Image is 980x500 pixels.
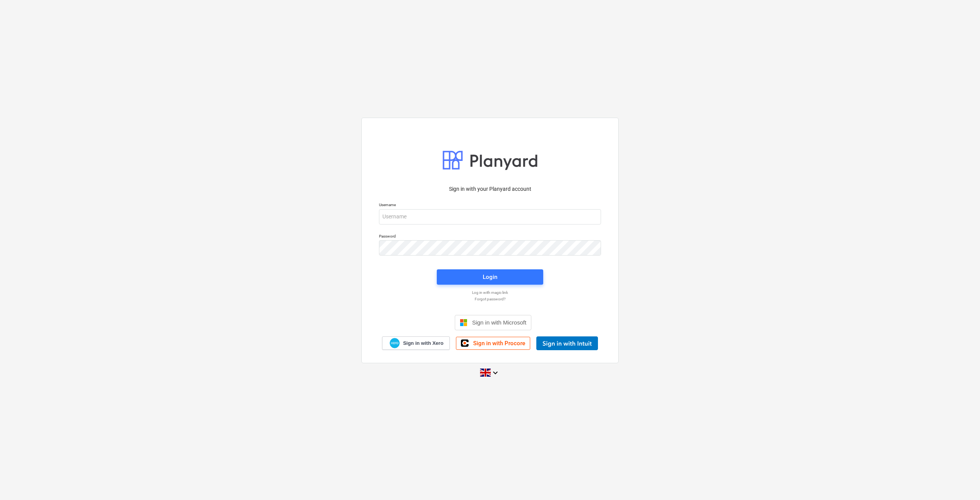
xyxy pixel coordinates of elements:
img: Xero logo [390,338,400,348]
span: Sign in with Microsoft [472,319,526,326]
span: Sign in with Xero [403,340,443,347]
a: Log in with magic link [375,290,605,295]
img: Microsoft logo [460,319,467,326]
i: keyboard_arrow_down [491,368,500,377]
button: Login [437,269,543,285]
div: Login [483,272,497,282]
a: Sign in with Procore [456,337,530,350]
p: Password [379,234,601,240]
a: Sign in with Xero [382,336,450,350]
p: Username [379,202,601,209]
p: Sign in with your Planyard account [379,185,601,193]
input: Username [379,209,601,225]
a: Forgot password? [375,297,605,302]
span: Sign in with Procore [473,340,525,347]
